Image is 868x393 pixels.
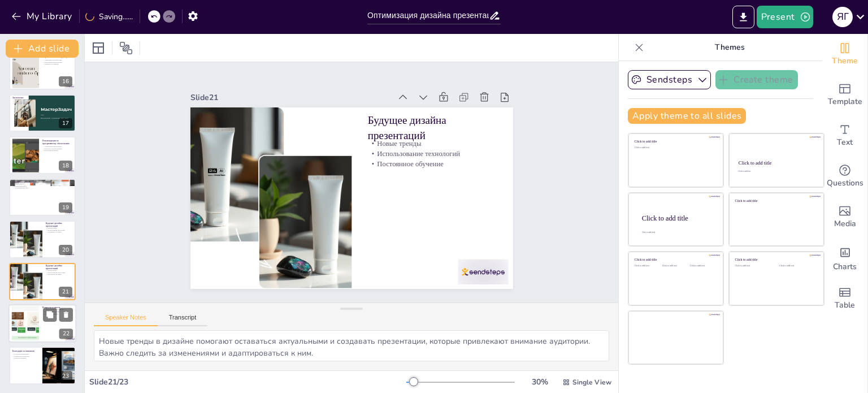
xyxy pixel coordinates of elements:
[832,7,853,27] div: Я Г
[827,177,863,189] span: Questions
[46,231,72,234] p: Постоянное обучение
[822,75,867,115] div: Add ready made slides
[42,61,72,63] p: Разнообразие предпочтений
[46,271,72,274] p: Использование технологий
[822,278,867,319] div: Add a table
[690,265,715,267] div: Click to add text
[662,265,688,267] div: Click to add text
[12,353,39,356] p: Полезная информация
[822,156,867,197] div: Get real-time input from your audience
[822,197,867,237] div: Add images, graphics, shapes or video
[732,6,754,28] button: Export to PowerPoint
[8,7,77,25] button: My Library
[642,214,714,222] div: Click to add title
[12,185,72,187] p: Контрастные цвета
[42,55,72,58] p: Обратная связь от аудитории
[59,76,72,87] div: 16
[735,198,816,202] div: Click to add title
[59,308,73,321] button: Delete Slide
[46,264,72,270] p: Будущее дизайна презентаций
[12,355,39,357] p: Открытость к вопросам
[833,261,857,273] span: Charts
[46,273,72,275] p: Постоянное обучение
[59,161,72,171] div: 18
[42,145,72,148] p: Современные инструменты
[59,371,72,381] div: 23
[648,34,811,61] p: Themes
[9,263,76,300] div: https://cdn.sendsteps.com/images/logo/sendsteps_logo_white.pnghttps://cdn.sendsteps.com/images/lo...
[46,227,72,230] p: Новые тренды
[59,118,72,128] div: 17
[9,94,76,132] div: https://cdn.sendsteps.com/images/logo/sendsteps_logo_white.pnghttps://cdn.sendsteps.com/images/lo...
[628,70,711,89] button: Sendsteps
[42,59,72,61] p: Адаптация к потребностям
[832,6,853,28] button: Я Г
[42,309,73,311] p: Открытое время для вопросов
[42,313,73,315] p: Готовность к ответам
[715,70,798,89] button: Create theme
[828,96,862,108] span: Template
[835,299,855,312] span: Table
[374,143,502,180] p: Новые тренды
[59,287,72,297] div: 21
[9,53,76,90] div: 16
[89,377,406,387] div: Slide 21 / 23
[210,61,409,113] div: Slide 21
[822,115,867,156] div: Add text boxes
[372,153,501,189] p: Использование технологий
[635,258,715,262] div: Click to add title
[822,34,867,75] div: Change the overall theme
[94,330,609,361] textarea: Новые тренды в дизайне помогают оставаться актуальными и создавать презентации, которые привлекаю...
[526,377,553,387] div: 30 %
[46,229,72,231] p: Использование технологий
[635,265,660,267] div: Click to add text
[735,265,771,267] div: Click to add text
[735,258,816,262] div: Click to add title
[572,378,611,387] span: Single View
[642,231,713,234] div: Click to add body
[9,221,76,258] div: https://cdn.sendsteps.com/images/logo/sendsteps_logo_white.pnghttps://cdn.sendsteps.com/images/lo...
[9,347,76,384] div: 23
[757,6,813,28] button: Present
[837,136,853,149] span: Text
[635,146,715,149] div: Click to add text
[158,314,208,326] button: Transcript
[635,140,715,144] div: Click to add title
[12,180,72,184] p: Поддержка доступности
[738,171,813,173] div: Click to add text
[8,304,76,343] div: 22
[59,329,73,339] div: 22
[89,39,107,57] div: Layout
[822,237,867,278] div: Add charts and graphs
[42,149,72,152] p: Встроенные функции
[12,101,72,103] p: Поддержка содержания
[6,40,79,58] button: Add slide
[59,202,72,213] div: 19
[42,306,73,309] p: Вопросы и ответы
[94,314,158,326] button: Speaker Notes
[85,11,133,22] div: Saving......
[12,349,39,353] p: Благодарю за внимание
[59,245,72,255] div: 20
[12,357,39,360] p: Ценность времени
[12,183,72,185] p: Равный доступ
[42,147,72,149] p: Шаблоны и легкие дизайны
[12,103,72,105] p: Применение принципов
[367,7,489,24] input: Insert title
[42,63,72,65] p: Открытость к критике
[779,265,815,267] div: Click to add text
[12,96,72,100] p: Заключение
[370,163,498,200] p: Постоянное обучение
[46,269,72,271] p: Новые тренды
[375,118,507,174] p: Будущее дизайна презентаций
[832,55,858,67] span: Theme
[42,311,73,313] p: Поддержка обсуждения
[739,160,814,166] div: Click to add title
[119,41,133,55] span: Position
[42,139,72,145] p: Рекомендации по программному обеспечению
[834,218,856,230] span: Media
[628,108,746,124] button: Apply theme to all slides
[9,136,76,174] div: https://cdn.sendsteps.com/images/logo/sendsteps_logo_white.pnghttps://cdn.sendsteps.com/images/lo...
[43,308,57,321] button: Duplicate Slide
[46,222,72,228] p: Будущее дизайна презентаций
